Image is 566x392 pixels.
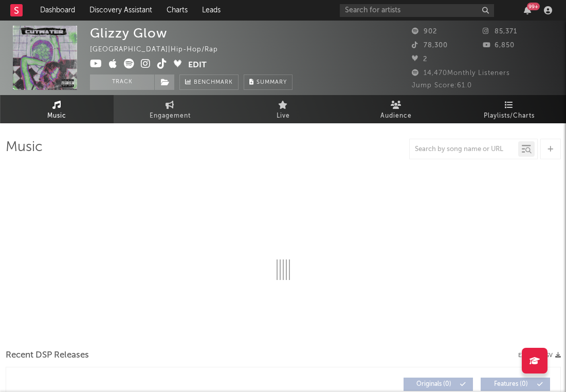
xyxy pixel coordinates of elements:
[47,110,66,122] span: Music
[340,95,453,123] a: Audience
[404,378,473,391] button: Originals(0)
[410,381,458,387] span: Originals ( 0 )
[227,95,340,123] a: Live
[518,352,561,359] button: Export CSV
[412,42,448,49] span: 78,300
[527,3,540,10] div: 99 +
[484,110,535,122] span: Playlists/Charts
[412,56,427,63] span: 2
[453,95,566,123] a: Playlists/Charts
[90,44,230,56] div: [GEOGRAPHIC_DATA] | Hip-Hop/Rap
[179,74,239,90] a: Benchmark
[481,378,550,391] button: Features(0)
[188,59,207,71] button: Edit
[380,110,412,122] span: Audience
[114,95,227,123] a: Engagement
[524,6,531,14] button: 99+
[90,26,167,41] div: Glizzy Glow
[277,110,290,122] span: Live
[194,77,233,89] span: Benchmark
[412,82,472,89] span: Jump Score: 61.0
[412,70,510,77] span: 14,470 Monthly Listeners
[487,381,535,387] span: Features ( 0 )
[90,74,154,90] button: Track
[410,145,518,154] input: Search by song name or URL
[1,95,114,123] a: Music
[412,28,437,35] span: 902
[340,4,494,17] input: Search for artists
[483,42,515,49] span: 6,850
[483,28,517,35] span: 85,371
[6,349,89,362] span: Recent DSP Releases
[150,110,191,122] span: Engagement
[257,80,287,85] span: Summary
[244,74,293,90] button: Summary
